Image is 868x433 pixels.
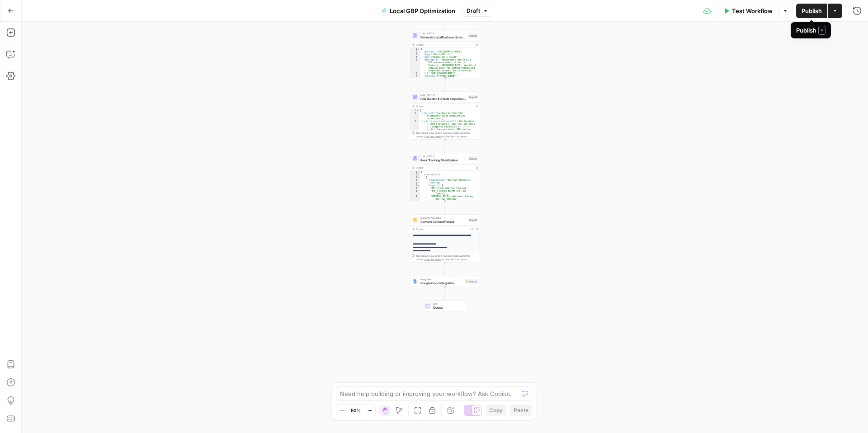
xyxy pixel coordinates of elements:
[410,53,420,56] div: 3
[410,120,419,218] div: 3
[416,254,478,261] div: This output is too large & has been abbreviated for review. to view the full content.
[410,276,480,287] div: IntegrationGoogle Docs IntegrationStep 31
[444,78,446,91] g: Edge from step_28 to step_29
[420,96,466,101] span: FAQ Builder & Article Opportunities
[417,174,420,176] span: Toggle code folding, rows 2 through 59
[410,72,420,75] div: 6
[417,176,420,179] span: Toggle code folding, rows 3 through 16
[444,201,446,214] g: Edge from step_30 to step_32
[416,166,473,169] div: Output
[410,59,420,72] div: 5
[390,6,455,15] span: Local GBP Optimization
[417,184,420,187] span: Toggle code folding, rows 6 through 10
[425,258,442,261] span: Copy the output
[468,218,478,222] div: Step 32
[416,131,478,138] div: This output is too large & has been abbreviated for review. to view the full content.
[417,48,420,51] span: Toggle code folding, rows 1 through 37
[416,227,467,231] div: Output
[410,179,420,182] div: 4
[420,158,466,162] span: Rank Tracking Prioritization
[410,75,420,78] div: 7
[410,112,419,120] div: 2
[410,187,420,190] div: 7
[444,140,446,153] g: Edge from step_29 to step_30
[420,32,466,35] span: LLM · GPT-4.1
[420,35,466,39] span: Generate LocalBusiness Schema
[420,219,466,224] span: Convert Content Format
[802,6,822,15] span: Publish
[410,190,420,195] div: 8
[465,279,478,284] div: Step 31
[416,43,473,47] div: Output
[468,95,478,99] div: Step 29
[796,26,826,35] div: Publish
[818,26,826,35] span: P
[410,92,480,140] div: LLM · GPT-4.1FAQ Builder & Article OpportunitiesStep 29Output{ "faq_html":"<section id='faq'><h2 ...
[413,218,417,222] img: o3r9yhbrn24ooq0tey3lueqptmfj
[410,174,420,176] div: 2
[468,33,478,38] div: Step 28
[410,195,420,201] div: 9
[425,135,442,138] span: Copy the output
[410,109,419,112] div: 1
[351,407,361,414] span: 50%
[420,278,463,281] span: Integration
[489,406,503,414] span: Copy
[462,5,492,17] button: Draft
[410,56,420,59] div: 4
[420,93,466,97] span: LLM · GPT-4.1
[444,17,446,30] g: Edge from step_27 to step_28
[416,109,419,112] span: Toggle code folding, rows 1 through 4
[444,263,446,276] g: Edge from step_32 to step_31
[468,156,478,160] div: Step 30
[514,406,528,414] span: Paste
[410,182,420,184] div: 5
[433,305,464,310] span: Output
[376,4,461,18] button: Local GBP Optimization
[410,201,420,203] div: 10
[417,171,420,174] span: Toggle code folding, rows 1 through 61
[410,51,420,53] div: 2
[410,301,480,311] div: EndOutput
[410,30,480,78] div: LLM · GPT-4.1Generate LocalBusiness SchemaStep 28Output{ "@context":"[URL][DOMAIN_NAME]", "@type"...
[410,176,420,179] div: 3
[433,302,464,306] span: End
[796,4,827,18] button: Publish
[416,104,473,108] div: Output
[467,7,480,15] span: Draft
[410,48,420,51] div: 1
[510,405,532,416] button: Paste
[410,153,480,201] div: LLM · GPT-4.1Rank Tracking PrioritizationStep 30Output{ "priorities":[ { "neighborhood":"Old Town...
[420,155,466,158] span: LLM · GPT-4.1
[732,6,773,15] span: Test Workflow
[417,78,420,80] span: Toggle code folding, rows 8 through 15
[444,287,446,300] g: Edge from step_31 to end
[413,279,417,284] img: Instagram%20post%20-%201%201.png
[410,78,420,80] div: 8
[486,405,506,416] button: Copy
[410,171,420,174] div: 1
[420,216,466,220] span: Content Processing
[410,184,420,187] div: 6
[718,4,778,18] button: Test Workflow
[420,281,463,285] span: Google Docs Integration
